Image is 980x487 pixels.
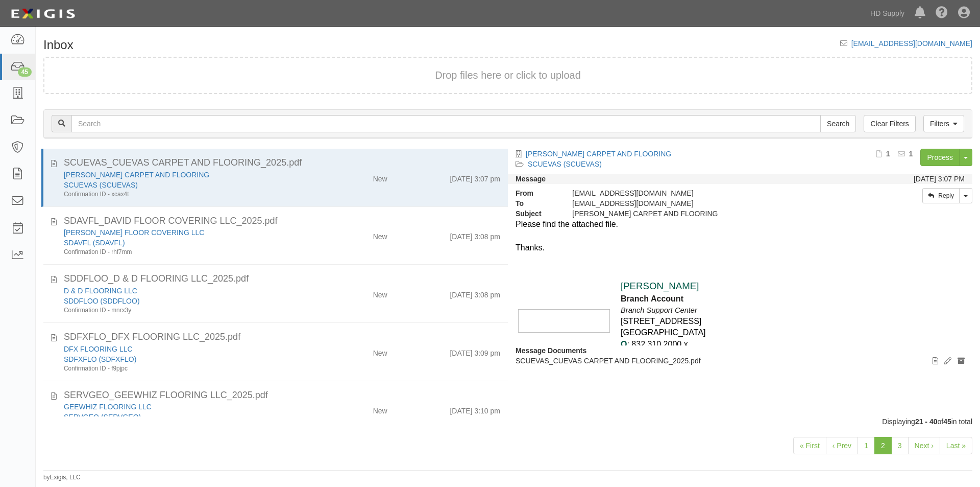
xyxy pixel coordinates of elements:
[621,306,697,314] i: Branch Support Center
[516,175,546,183] strong: Message
[621,294,683,303] b: Branch Account
[64,403,152,411] a: GEEWHIZ FLOORING LLC
[64,354,312,364] div: SDFXFLO (SDFXFLO)
[450,344,500,358] div: [DATE] 3:09 pm
[50,474,81,481] a: Exigis, LLC
[864,115,915,132] a: Clear Filters
[516,242,965,254] div: Thanks.
[565,198,848,208] div: agreement-r9jpan@hdsupply.complianz.com
[373,402,387,416] div: New
[64,286,312,296] div: D & D FLOORING LLC
[64,389,500,402] div: SERVGEO_GEEWHIZ FLOORING LLC_2025.pdf
[865,3,910,24] a: HD Supply
[508,208,565,219] strong: Subject
[450,286,500,300] div: [DATE] 3:08 pm
[886,150,890,158] b: 1
[944,358,951,365] i: Edit document
[64,413,141,421] a: SERVGEO (SERVGEO)
[373,344,387,358] div: New
[18,67,32,77] div: 45
[43,38,73,52] h1: Inbox
[508,188,565,198] strong: From
[450,227,500,242] div: [DATE] 3:08 pm
[64,239,125,247] a: SDAVFL (SDAVFL)
[516,356,965,366] p: SCUEVAS_CUEVAS CARPET AND FLOORING_2025.pdf
[64,331,500,344] div: SDFXFLO_DFX FLOORING LLC_2025.pdf
[940,437,972,454] a: Last »
[64,228,204,237] a: [PERSON_NAME] FLOOR COVERING LLC
[64,402,312,412] div: GEEWHIZ FLOORING LLC
[64,180,312,190] div: SCUEVAS (SCUEVAS)
[933,358,938,365] i: View
[943,418,951,426] b: 45
[793,437,826,454] a: « First
[621,317,701,326] span: [STREET_ADDRESS]
[857,437,875,454] a: 1
[914,174,965,184] div: [DATE] 3:07 PM
[450,402,500,416] div: [DATE] 3:10 pm
[435,68,581,83] button: Drop files here or click to upload
[936,7,948,19] i: Help Center - Complianz
[64,345,133,353] a: DFX FLOORING LLC
[528,160,602,168] a: SCUEVAS (SCUEVAS)
[373,227,387,242] div: New
[64,364,312,373] div: Confirmation ID - f9pjpc
[621,328,706,337] span: [GEOGRAPHIC_DATA]
[64,181,138,189] a: SCUEVAS (SCUEVAS)
[958,358,965,365] i: Archive document
[922,188,960,203] a: Reply
[565,188,848,198] div: [EMAIL_ADDRESS][DOMAIN_NAME]
[64,306,312,315] div: Confirmation ID - mnrx3y
[8,5,78,23] img: logo-5460c22ac91f19d4615b14bd174203de0afe785f0fc80cf4dbbc73dc1793850b.png
[64,190,312,199] div: Confirmation ID - xcax4t
[64,355,136,363] a: SDFXFLO (SDFXFLO)
[450,170,500,184] div: [DATE] 3:07 pm
[64,227,312,238] div: DAVID FLOOR COVERING LLC
[891,437,909,454] a: 3
[64,296,312,306] div: SDDFLOO (SDDFLOO)
[874,437,892,454] a: 2
[621,340,688,360] span: : 832.310.2000 x 2025
[516,219,965,230] div: Please find the attached file.
[920,149,960,166] a: Process
[516,346,586,355] strong: Message Documents
[36,416,980,427] div: Displaying of in total
[64,238,312,248] div: SDAVFL (SDAVFL)
[915,418,938,426] b: 21 - 40
[71,115,821,132] input: Search
[923,115,964,132] a: Filters
[64,156,500,170] div: SCUEVAS_CUEVAS CARPET AND FLOORING_2025.pdf
[64,272,500,286] div: SDDFLOO_D & D FLOORING LLC_2025.pdf
[908,437,940,454] a: Next ›
[64,412,312,422] div: SERVGEO (SERVGEO)
[43,473,81,482] small: by
[621,281,699,291] span: [PERSON_NAME]
[820,115,856,132] input: Search
[64,297,140,305] a: SDDFLOO (SDDFLOO)
[64,248,312,257] div: Confirmation ID - rhf7mm
[909,150,913,158] b: 1
[621,340,627,349] b: O
[565,208,848,219] div: CUEVAS CARPET AND FLOORING
[373,170,387,184] div: New
[508,198,565,208] strong: To
[373,286,387,300] div: New
[64,170,312,180] div: CUEVAS CARPET AND FLOORING
[64,171,209,179] a: [PERSON_NAME] CARPET AND FLOORING
[851,39,972,48] a: [EMAIL_ADDRESS][DOMAIN_NAME]
[64,344,312,354] div: DFX FLOORING LLC
[526,150,671,158] a: [PERSON_NAME] CARPET AND FLOORING
[826,437,858,454] a: ‹ Prev
[64,215,500,228] div: SDAVFL_DAVID FLOOR COVERING LLC_2025.pdf
[64,287,137,295] a: D & D FLOORING LLC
